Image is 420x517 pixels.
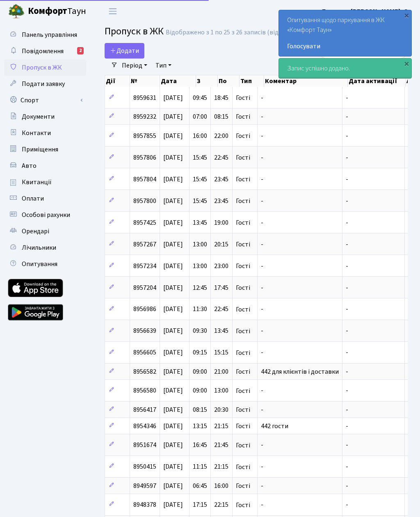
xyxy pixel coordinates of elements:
a: Спорт [4,92,86,108]
span: - [261,262,263,271]
span: [DATE] [163,175,183,184]
span: 8956580 [133,386,156,395]
span: - [346,93,348,102]
span: 15:45 [193,196,207,205]
span: - [261,283,263,292]
a: Орендарі [4,223,86,239]
span: 16:00 [193,131,207,140]
span: - [261,441,263,450]
span: - [261,196,263,205]
span: 13:00 [193,240,207,249]
span: - [346,305,348,314]
a: Опитування [4,256,86,272]
span: Гості [236,133,250,139]
span: 8957425 [133,218,156,227]
a: Авто [4,158,86,174]
span: 442 гости [261,422,288,431]
a: Оплати [4,190,86,207]
span: - [261,305,263,314]
span: 20:15 [214,240,228,249]
span: [DATE] [163,348,183,357]
a: Тип [152,59,175,72]
a: Особові рахунки [4,207,86,223]
span: - [261,131,263,140]
span: 23:45 [214,175,228,184]
span: Подати заявку [22,79,65,88]
span: - [346,196,348,205]
button: Переключити навігацію [103,5,123,18]
span: [DATE] [163,93,183,102]
span: Пропуск в ЖК [105,24,164,38]
span: 8957855 [133,131,156,140]
div: × [402,11,411,19]
b: Комфорт [28,5,67,18]
span: Гості [236,154,250,161]
span: - [346,131,348,140]
span: 11:15 [193,463,207,472]
span: 12:45 [193,283,207,292]
span: 8956417 [133,405,156,414]
span: [DATE] [163,240,183,249]
span: Гості [236,464,250,470]
span: Орендарі [22,227,49,236]
span: 8957267 [133,240,156,249]
span: 8951674 [133,441,156,450]
a: Панель управління [4,27,86,43]
span: - [346,422,348,431]
span: 13:00 [214,386,228,395]
span: 08:15 [214,112,228,121]
span: 22:00 [214,131,228,140]
a: Голосувати [287,41,403,51]
span: - [346,348,348,357]
span: 18:45 [214,93,228,102]
span: [DATE] [163,112,183,121]
span: - [346,463,348,472]
span: 09:45 [193,93,207,102]
span: - [261,153,263,162]
span: [DATE] [163,405,183,414]
span: - [261,501,263,510]
span: 11:30 [193,305,207,314]
span: 8959232 [133,112,156,121]
span: Гості [236,423,250,429]
span: 8956605 [133,348,156,357]
span: - [261,481,263,490]
span: 13:45 [193,218,207,227]
a: Приміщення [4,141,86,158]
span: - [346,218,348,227]
span: - [346,175,348,184]
span: Особові рахунки [22,210,70,219]
span: - [346,283,348,292]
span: 22:45 [214,153,228,162]
span: Повідомлення [22,47,64,56]
th: По [218,75,240,87]
th: Дата [160,75,196,87]
span: [DATE] [163,367,183,376]
th: З [196,75,218,87]
span: 8956582 [133,367,156,376]
span: Панель управління [22,30,77,39]
a: Пропуск в ЖК [4,59,86,76]
span: - [346,240,348,249]
span: 8957804 [133,175,156,184]
span: 8948378 [133,501,156,510]
span: Гості [236,328,250,334]
span: Таун [28,5,86,18]
span: - [346,112,348,121]
span: - [261,112,263,121]
span: 22:15 [214,501,228,510]
a: Блєдних [PERSON_NAME]. О. [322,7,410,16]
span: - [346,481,348,490]
div: Відображено з 1 по 25 з 26 записів (відфільтровано з 25 записів). [166,29,356,36]
a: Лічильники [4,239,86,256]
span: 16:45 [193,441,207,450]
span: 21:45 [214,441,228,450]
span: Гості [236,306,250,313]
th: Коментар [264,75,348,87]
span: 21:15 [214,463,228,472]
span: - [261,240,263,249]
span: 442 для клієнтів і доставки [261,367,339,376]
span: [DATE] [163,386,183,395]
th: Дії [105,75,130,87]
span: 13:00 [193,262,207,271]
